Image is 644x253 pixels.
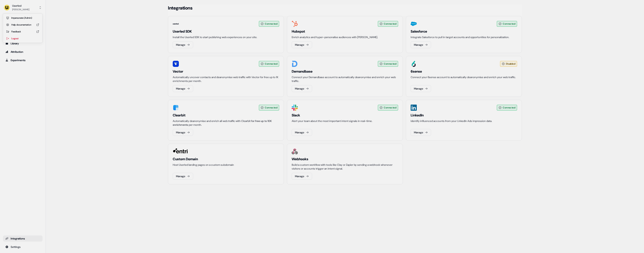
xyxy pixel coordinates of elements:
div: Impersonate (Admin) [5,14,41,21]
div: [PERSON_NAME] [12,8,29,11]
div: Userled [12,4,29,8]
div: Logout [5,35,41,42]
div: Help documentation [5,21,41,28]
button: Userled[PERSON_NAME] [3,3,43,12]
div: Feedback [5,28,41,35]
div: Userled[PERSON_NAME] [3,14,42,43]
